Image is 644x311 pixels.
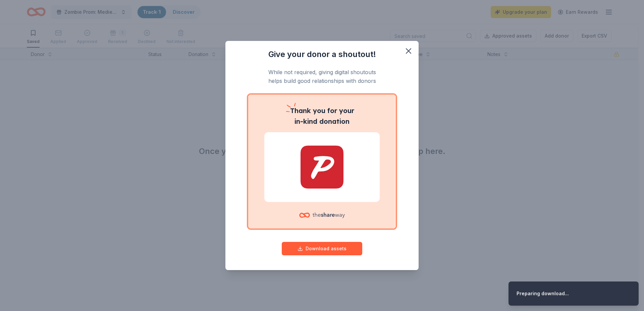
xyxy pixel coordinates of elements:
p: While not required, giving digital shoutouts helps build good relationships with donors [239,68,405,86]
button: Download assets [282,242,362,255]
img: Portillo's [272,146,372,189]
span: Thank [290,106,311,115]
h3: Give your donor a shoutout! [239,49,405,60]
div: Preparing download... [517,290,569,298]
p: you for your in-kind donation [264,105,380,127]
